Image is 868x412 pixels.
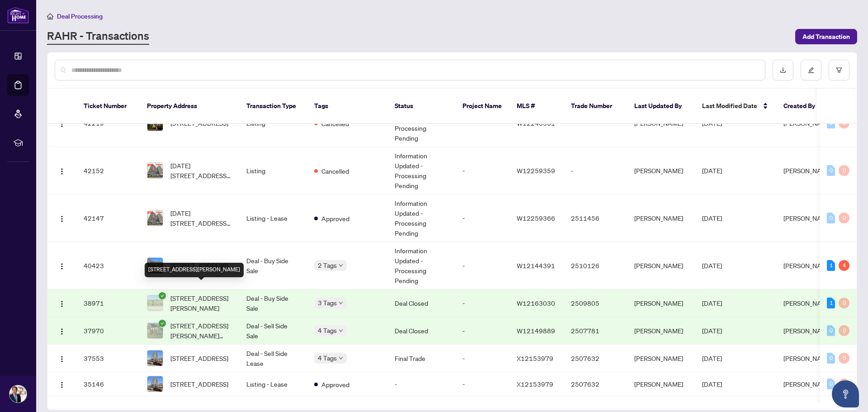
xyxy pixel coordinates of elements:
[239,89,307,124] th: Transaction Type
[147,350,163,366] img: thumbnail-img
[836,67,842,73] span: filter
[827,325,835,336] div: 0
[58,328,66,335] img: Logo
[170,161,232,180] span: [DATE][STREET_ADDRESS][DATE]
[339,263,343,268] span: down
[58,355,66,363] img: Logo
[627,345,695,372] td: [PERSON_NAME]
[517,380,553,388] span: X12153979
[170,321,232,341] span: [STREET_ADDRESS][PERSON_NAME][PERSON_NAME]
[55,351,69,365] button: Logo
[47,28,149,45] a: RAHR - Transactions
[829,60,849,81] button: filter
[564,147,627,194] td: -
[387,242,455,289] td: Information Updated - Processing Pending
[627,89,695,124] th: Last Updated By
[76,147,140,194] td: 42152
[783,166,832,175] span: [PERSON_NAME]
[239,194,307,242] td: Listing - Lease
[239,317,307,345] td: Deal - Sell Side Sale
[455,345,509,372] td: -
[58,120,66,128] img: Logo
[76,289,140,317] td: 38971
[387,147,455,194] td: Information Updated - Processing Pending
[783,380,832,388] span: [PERSON_NAME]
[307,89,387,124] th: Tags
[827,165,835,176] div: 0
[387,345,455,372] td: Final Trade
[239,242,307,289] td: Deal - Buy Side Sale
[702,166,722,175] span: [DATE]
[239,147,307,194] td: Listing
[802,29,850,44] span: Add Transaction
[318,298,337,308] span: 3 Tags
[159,292,166,299] span: check-circle
[702,101,757,111] span: Last Modified Date
[839,325,849,336] div: 0
[627,372,695,396] td: [PERSON_NAME]
[839,213,849,223] div: 0
[702,214,722,222] span: [DATE]
[147,295,163,311] img: thumbnail-img
[832,380,859,407] button: Open asap
[387,89,455,124] th: Status
[783,299,832,307] span: [PERSON_NAME]
[455,372,509,396] td: -
[564,194,627,242] td: 2511456
[147,163,163,178] img: thumbnail-img
[58,215,66,223] img: Logo
[58,263,66,270] img: Logo
[387,194,455,242] td: Information Updated - Processing Pending
[783,354,832,362] span: [PERSON_NAME]
[455,89,509,124] th: Project Name
[76,372,140,396] td: 35146
[321,379,349,389] span: Approved
[564,372,627,396] td: 2507632
[159,320,166,327] span: check-circle
[76,345,140,372] td: 37553
[321,213,349,223] span: Approved
[455,194,509,242] td: -
[455,317,509,345] td: -
[57,12,103,20] span: Deal Processing
[58,300,66,308] img: Logo
[170,353,228,363] span: [STREET_ADDRESS]
[147,323,163,338] img: thumbnail-img
[627,289,695,317] td: [PERSON_NAME]
[839,260,849,271] div: 4
[695,89,776,124] th: Last Modified Date
[239,345,307,372] td: Deal - Sell Side Lease
[564,289,627,317] td: 2509805
[76,242,140,289] td: 40423
[387,372,455,396] td: -
[827,298,835,308] div: 1
[517,166,555,175] span: W12259359
[517,214,555,222] span: W12259366
[58,168,66,175] img: Logo
[55,296,69,310] button: Logo
[339,301,343,305] span: down
[170,260,228,270] span: [STREET_ADDRESS]
[321,166,349,176] span: Cancelled
[776,89,830,124] th: Created By
[455,147,509,194] td: -
[702,354,722,362] span: [DATE]
[627,147,695,194] td: [PERSON_NAME]
[827,379,835,389] div: 0
[827,213,835,223] div: 0
[517,354,553,362] span: X12153979
[55,163,69,178] button: Logo
[147,210,163,226] img: thumbnail-img
[55,377,69,391] button: Logo
[509,89,564,124] th: MLS #
[801,60,821,81] button: edit
[564,345,627,372] td: 2507632
[627,194,695,242] td: [PERSON_NAME]
[76,89,140,124] th: Ticket Number
[55,258,69,273] button: Logo
[339,356,343,360] span: down
[702,261,722,270] span: [DATE]
[702,299,722,307] span: [DATE]
[76,194,140,242] td: 42147
[321,118,349,128] span: Cancelled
